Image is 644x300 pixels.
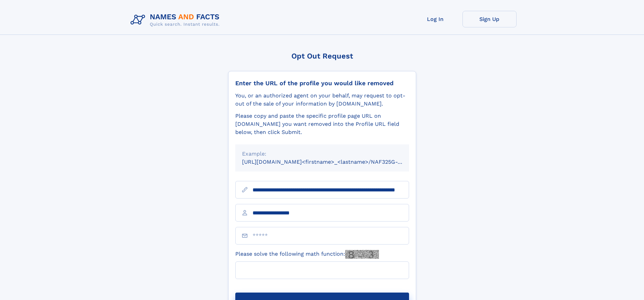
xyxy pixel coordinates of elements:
[228,52,416,60] div: Opt Out Request
[242,159,422,165] small: [URL][DOMAIN_NAME]<firstname>_<lastname>/NAF325G-xxxxxxxx
[462,11,517,27] a: Sign Up
[242,150,402,158] div: Example:
[235,79,409,87] div: Enter the URL of the profile you would like removed
[235,92,409,108] div: You, or an authorized agent on your behalf, may request to opt-out of the sale of your informatio...
[235,250,379,259] label: Please solve the following math function:
[408,11,462,27] a: Log In
[235,112,409,136] div: Please copy and paste the specific profile page URL on [DOMAIN_NAME] you want removed into the Pr...
[128,11,225,29] img: Logo Names and Facts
